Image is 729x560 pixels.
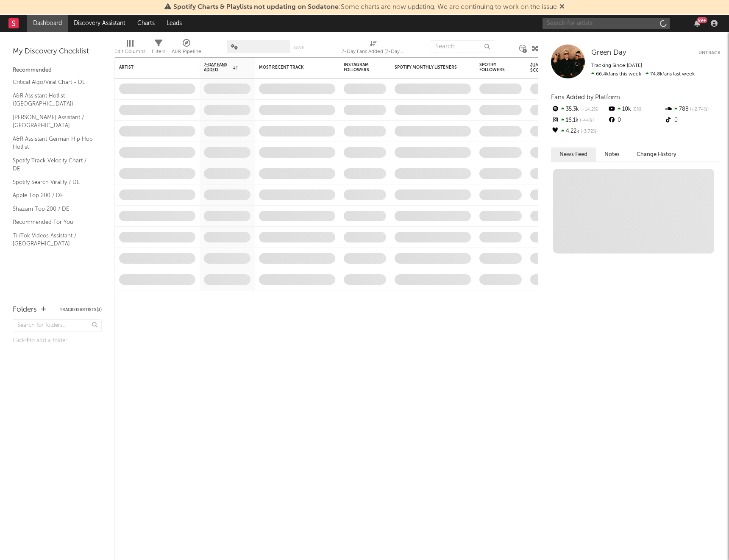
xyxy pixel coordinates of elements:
a: Spotify Search Virality / DE [13,178,93,187]
div: A&R Pipeline [172,47,201,57]
div: 7-Day Fans Added (7-Day Fans Added) [342,47,405,57]
div: Spotify Monthly Listeners [395,65,458,70]
a: Apple Top 200 / DE [13,191,93,200]
span: Green Day [591,49,626,56]
div: 0 [607,115,664,126]
div: 0 [664,115,721,126]
span: -44 % [579,118,594,123]
input: Search... [431,40,494,53]
a: TikTok Videos Assistant / [GEOGRAPHIC_DATA] [13,231,93,248]
div: Spotify Followers [479,62,509,72]
div: Jump Score [530,63,551,73]
button: Change History [628,148,685,162]
a: Discovery Assistant [68,15,131,32]
div: A&R Pipeline [172,36,201,61]
div: Edit Columns [114,47,145,57]
div: Filters [152,36,165,61]
a: Shazam Top 200 / DE [13,204,93,214]
input: Search for artists [543,18,670,29]
span: Spotify Charts & Playlists not updating on Sodatone [173,4,339,11]
span: : Some charts are now updating. We are continuing to work on the issue [173,4,557,11]
span: +14.2 % [579,107,598,112]
button: Notes [596,148,628,162]
span: -3.72 % [579,129,598,134]
a: Critical Algo/Viral Chart - DE [13,78,93,87]
div: 7-Day Fans Added (7-Day Fans Added) [342,36,405,61]
div: My Discovery Checklist [13,47,102,57]
button: Tracked Artists(3) [60,308,102,312]
div: Artist [119,65,183,70]
div: 4.22k [551,126,607,137]
div: 10k [607,104,664,115]
div: Folders [13,305,37,315]
span: 7-Day Fans Added [204,62,231,72]
a: Recommended For You [13,217,93,227]
span: Dismiss [559,4,565,11]
span: 0 % [631,107,641,112]
span: +2.74 % [689,107,709,112]
span: Fans Added by Platform [551,94,620,100]
div: Filters [152,47,165,57]
button: Untrack [698,49,721,57]
button: Save [293,45,304,50]
a: [PERSON_NAME] Assistant / [GEOGRAPHIC_DATA] [13,113,93,130]
div: Most Recent Track [259,65,323,70]
div: 35.3k [551,104,607,115]
span: 66.4k fans this week [591,72,641,77]
span: Tracking Since: [DATE] [591,63,642,68]
div: Instagram Followers [344,62,373,72]
div: 99 + [697,17,707,23]
span: 74.8k fans last week [591,72,695,77]
input: Search for folders... [13,319,102,332]
a: Green Day [591,49,626,57]
div: Recommended [13,65,102,75]
div: 16.1k [551,115,607,126]
div: Click to add a folder. [13,336,102,346]
button: 99+ [694,20,700,27]
a: Charts [131,15,161,32]
a: Leads [161,15,188,32]
a: A&R Assistant Hotlist ([GEOGRAPHIC_DATA]) [13,91,93,109]
a: A&R Assistant German Hip Hop Hotlist [13,134,93,152]
a: Spotify Track Velocity Chart / DE [13,156,93,173]
a: Dashboard [27,15,68,32]
button: News Feed [551,148,596,162]
div: Edit Columns [114,36,145,61]
div: 788 [664,104,721,115]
